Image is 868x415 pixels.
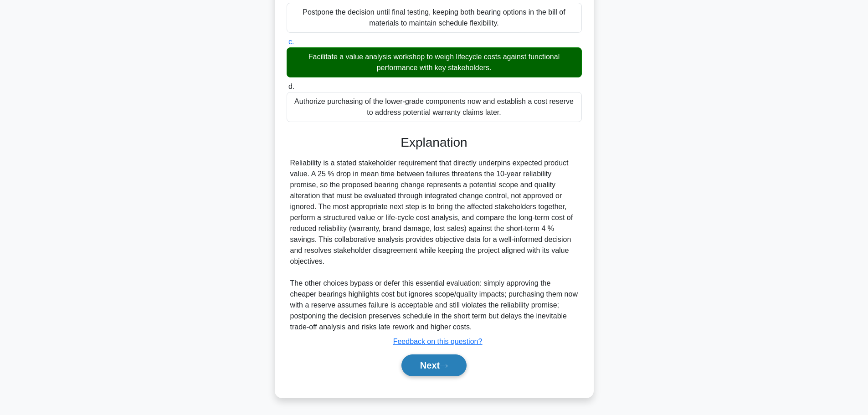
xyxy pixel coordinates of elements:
span: c. [288,38,294,46]
div: Authorize purchasing of the lower-grade components now and establish a cost reserve to address po... [287,92,582,122]
span: d. [288,82,294,90]
div: Reliability is a stated stakeholder requirement that directly underpins expected product value. A... [290,158,578,333]
div: Facilitate a value analysis workshop to weigh lifecycle costs against functional performance with... [287,47,582,77]
div: Postpone the decision until final testing, keeping both bearing options in the bill of materials ... [287,3,582,33]
button: Next [401,354,467,376]
a: Feedback on this question? [393,338,483,345]
h3: Explanation [292,135,576,150]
